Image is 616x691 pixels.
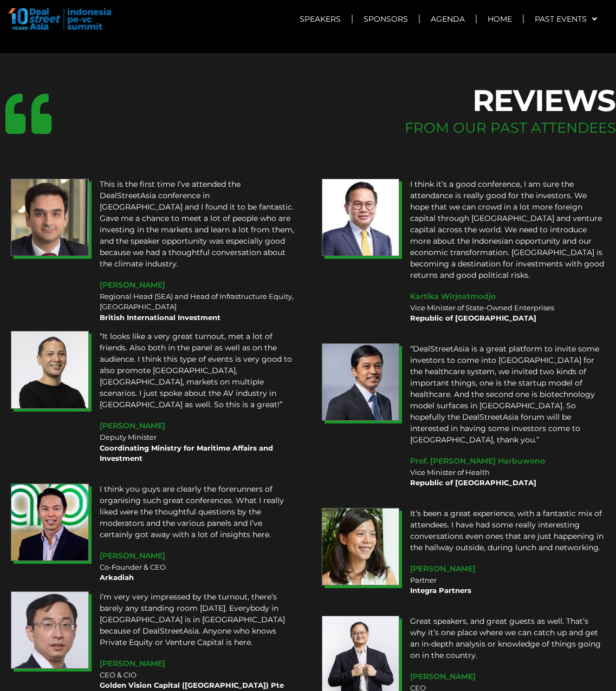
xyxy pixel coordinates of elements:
[410,508,605,553] p: It’s been a great experience, with a fantastic mix of attendees. I have had some really interesti...
[100,331,295,410] p: “It looks like a very great turnout, met a lot of friends. Also both in the panel as well as on t...
[100,432,295,464] div: Deputy Minister
[100,659,165,668] span: [PERSON_NAME]
[410,456,545,466] span: Prof. [PERSON_NAME] Harbuwono
[410,467,605,488] div: Vice Minister of Health
[100,313,221,322] b: British International Investment
[100,421,165,431] span: [PERSON_NAME]
[405,119,616,136] span: FROM OUR PAST ATTENDEES
[100,291,295,323] div: Regional Head (SEA) and Head of Infrastructure Equity, [GEOGRAPHIC_DATA]
[477,6,523,31] a: Home
[524,6,608,31] a: Past Events
[100,573,134,582] b: Arkadiah
[100,591,295,648] p: I’m very very impressed by the turnout, there’s barely any standing room [DATE]. Everybody in [GE...
[410,586,471,595] b: Integra Partners
[410,672,476,681] span: [PERSON_NAME]
[100,280,165,290] span: [PERSON_NAME]
[410,314,536,322] b: Republic of [GEOGRAPHIC_DATA]
[100,551,165,560] span: [PERSON_NAME]
[11,179,89,257] img: Rohit-Anand
[322,508,400,586] img: Jennifer Ho
[410,291,496,301] span: Kartika Wirjoatmodjo
[100,484,295,540] p: I think you guys are clearly the forerunners of organising such great conferences. What I really ...
[420,6,476,31] a: Agenda
[322,179,400,257] img: Kartika Wirjoatmodjo
[289,6,352,31] a: Speakers
[410,616,605,661] p: Great speakers, and great guests as well. That’s why it’s one place where we can catch up and get...
[11,591,89,669] img: Sean Low
[410,179,605,281] p: I think it’s a good conference, I am sure the attendance is really good for the investors. We hop...
[410,478,536,487] b: Republic of [GEOGRAPHIC_DATA]
[353,6,419,31] a: Sponsors
[410,303,605,324] div: Vice Minister of State-Owned Enterprises
[100,444,273,463] b: Coordinating Ministry for Maritime Affairs and Investment
[100,562,295,583] div: Co-Founder & CEO
[322,343,400,421] img: Prof. dr. Dante Saksono Harbuwono, Sp.PD., Ph.D.
[11,484,89,562] img: Reuben Lai
[100,179,295,270] p: This is the first time I’ve attended the DealStreetAsia conference in [GEOGRAPHIC_DATA] and I fou...
[410,343,605,446] p: “DealStreetAsia is a great platform to invite some investors to come into [GEOGRAPHIC_DATA] for t...
[410,575,605,596] div: Partner
[11,331,89,409] img: Rachmat Kaimuddin
[472,86,616,115] h2: REVIEWS
[410,564,476,573] span: [PERSON_NAME]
